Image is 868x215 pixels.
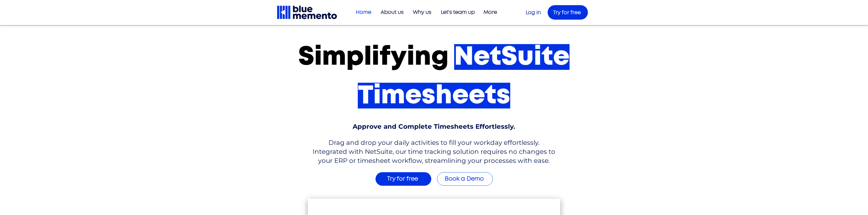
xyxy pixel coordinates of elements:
[438,7,478,18] p: Let's team up
[480,7,500,18] p: More
[276,5,338,20] img: Blue Memento black logo
[375,7,407,18] a: About us
[377,7,407,18] p: About us
[353,7,375,18] p: Home
[387,176,418,182] span: Try for free
[445,176,484,182] span: Book a Demo
[553,10,581,15] span: Try for free
[434,7,478,18] a: Let's team up
[358,44,570,108] span: NetSuite Timesheets
[526,10,541,15] a: Log in
[313,139,555,164] span: Drag and drop your daily activities to fill your workday effortlessly. Integrated with NetSuite, ...
[548,5,588,20] a: Try for free
[350,7,375,18] a: Home
[298,44,449,70] span: Simplifying
[353,123,515,130] span: Approve and Complete Timesheets Effortlessly.
[407,7,434,18] a: Why us
[375,172,431,186] a: Try for free
[410,7,434,18] p: Why us
[437,172,493,186] a: Book a Demo
[350,7,500,18] nav: Site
